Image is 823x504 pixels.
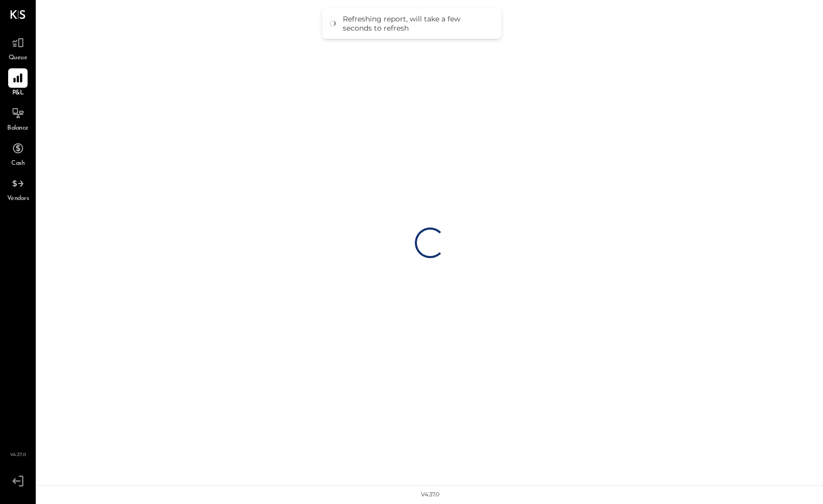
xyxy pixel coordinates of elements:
[1,174,35,204] a: Vendors
[421,491,439,499] div: v 4.37.0
[1,139,35,168] a: Cash
[343,14,491,33] div: Refreshing report, will take a few seconds to refresh
[7,194,29,204] span: Vendors
[11,159,25,168] span: Cash
[1,104,35,133] a: Balance
[1,33,35,63] a: Queue
[12,89,24,98] span: P&L
[9,54,28,63] span: Queue
[1,68,35,98] a: P&L
[7,124,29,133] span: Balance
